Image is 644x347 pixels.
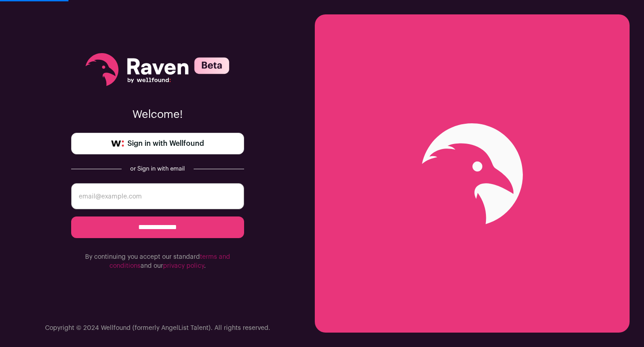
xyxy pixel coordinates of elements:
[45,324,270,333] p: Copyright © 2024 Wellfound (formerly AngelList Talent). All rights reserved.
[71,108,244,122] p: Welcome!
[129,165,186,172] div: or Sign in with email
[71,133,244,154] a: Sign in with Wellfound
[111,140,124,147] img: wellfound-symbol-flush-black-fb3c872781a75f747ccb3a119075da62bfe97bd399995f84a933054e44a575c4.png
[71,183,244,209] input: email@example.com
[127,138,204,149] span: Sign in with Wellfound
[163,263,204,269] a: privacy policy
[71,252,244,270] p: By continuing you accept our standard and our .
